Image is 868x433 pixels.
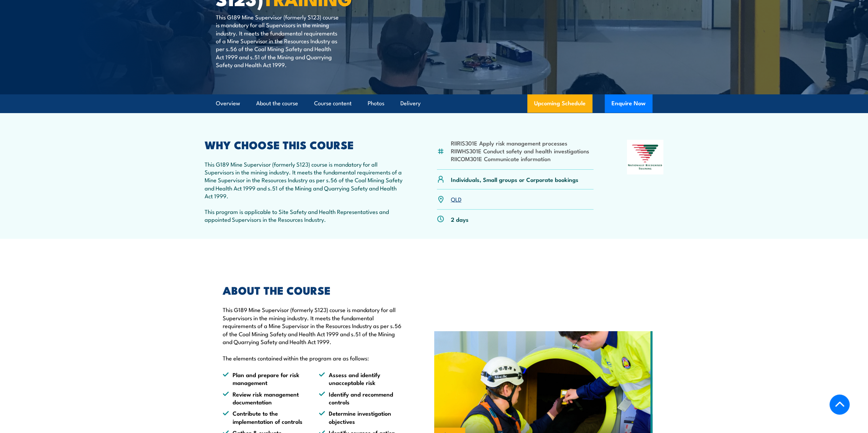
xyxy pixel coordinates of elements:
a: About the course [256,94,298,112]
p: This G189 Mine Supervisor (formerly S123) course is mandatory for all Supervisors in the mining i... [223,306,403,345]
li: Determine investigation objectives [319,409,403,425]
p: Individuals, Small groups or Corporate bookings [451,175,578,183]
li: Review risk management documentation [223,390,307,406]
p: This program is applicable to Site Safety and Health Representatives and appointed Supervisors in... [205,207,404,223]
li: Identify and recommend controls [319,390,403,406]
li: Plan and prepare for risk management [223,371,307,387]
h2: ABOUT THE COURSE [223,285,403,295]
p: The elements contained within the program are as follows: [223,354,403,362]
button: Enquire Now [605,94,652,113]
li: Contribute to the implementation of controls [223,409,307,425]
h2: WHY CHOOSE THIS COURSE [205,140,404,149]
p: This G189 Mine Supervisor (formerly S123) course is mandatory for all Supervisors in the mining i... [216,13,340,69]
a: Photos [368,94,384,112]
img: Nationally Recognised Training logo. [627,140,664,174]
a: Delivery [400,94,421,112]
li: RIICOM301E Communicate information [451,155,589,163]
a: Upcoming Schedule [527,94,592,113]
a: QLD [451,195,461,203]
a: Overview [216,94,240,112]
p: 2 days [451,215,469,223]
li: RIIRIS301E Apply risk management processes [451,139,589,147]
li: Assess and identify unacceptable risk [319,371,403,387]
a: Course content [314,94,352,112]
p: This G189 Mine Supervisor (formerly S123) course is mandatory for all Supervisors in the mining i... [205,160,404,200]
li: RIIWHS301E Conduct safety and health investigations [451,147,589,155]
